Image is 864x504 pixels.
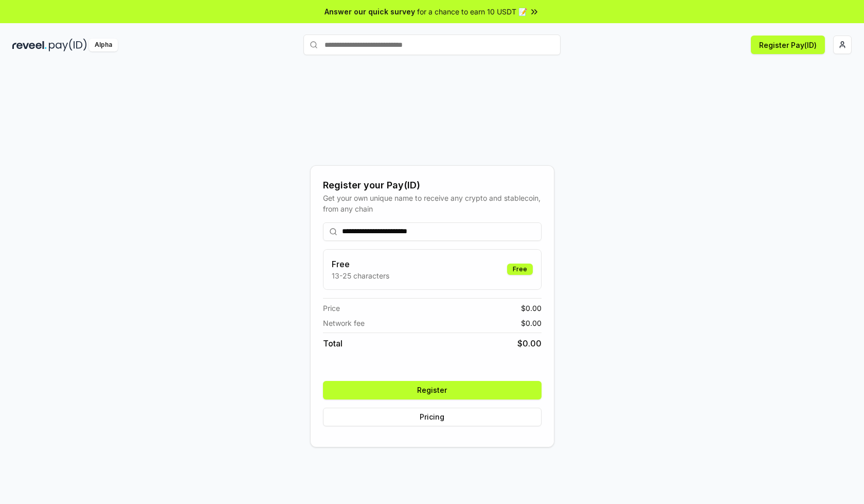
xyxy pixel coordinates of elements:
div: Register your Pay(ID) [323,178,542,193]
h3: Free [332,258,389,270]
span: for a chance to earn 10 USDT 📝 [417,6,527,17]
div: Get your own unique name to receive any crypto and stablecoin, from any chain [323,193,542,214]
span: Price [323,303,340,314]
button: Register Pay(ID) [751,36,825,54]
span: Answer our quick survey [325,6,415,17]
div: Alpha [89,39,118,51]
span: $ 0.00 [521,303,542,314]
span: Total [323,337,343,350]
img: pay_id [49,39,87,51]
span: $ 0.00 [521,318,542,328]
button: Pricing [323,408,542,426]
span: Network fee [323,318,365,328]
p: 13-25 characters [332,270,389,281]
button: Register [323,381,542,399]
span: $ 0.00 [517,337,542,350]
div: Free [507,264,533,275]
img: reveel_dark [12,39,47,51]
